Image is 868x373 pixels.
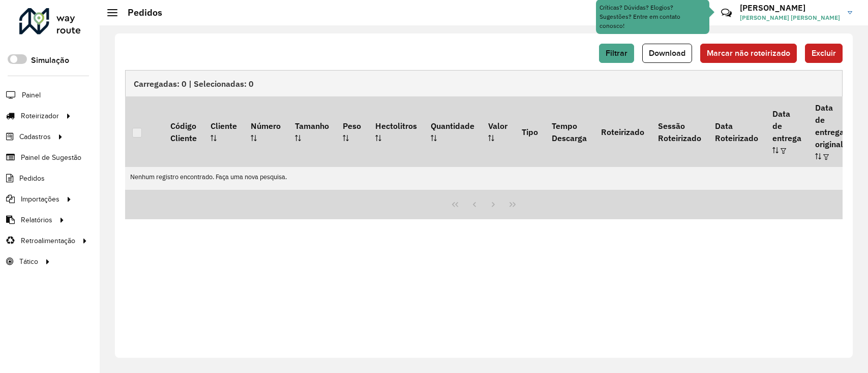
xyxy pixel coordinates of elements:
th: Número [244,96,288,166]
th: Tipo [515,96,545,166]
span: Filtrar [606,49,627,57]
span: Cadastros [19,131,51,142]
th: Valor [482,96,515,166]
h2: Pedidos [117,7,162,18]
button: Filtrar [599,44,634,63]
label: Simulação [31,54,69,66]
span: Importações [21,194,59,205]
th: Data de entrega original [809,96,851,166]
span: Marcar não roteirizado [707,49,790,57]
span: Painel [22,90,41,100]
div: Carregadas: 0 | Selecionadas: 0 [125,70,843,96]
th: Código Cliente [163,96,203,166]
th: Data Roteirizado [708,96,765,166]
span: Pedidos [19,173,45,184]
h3: [PERSON_NAME] [740,3,840,13]
th: Quantidade [424,96,481,166]
th: Tamanho [288,96,336,166]
th: Cliente [203,96,244,166]
th: Data de entrega [765,96,808,166]
span: Relatórios [21,215,52,225]
span: Retroalimentação [21,235,75,246]
span: Tático [19,256,38,267]
button: Download [642,44,692,63]
th: Tempo Descarga [545,96,593,166]
th: Roteirizado [594,96,651,166]
span: Roteirizador [21,111,59,121]
th: Sessão Roteirizado [651,96,708,166]
span: Painel de Sugestão [21,152,81,163]
button: Excluir [805,44,843,63]
button: Marcar não roteirizado [700,44,797,63]
th: Hectolitros [368,96,424,166]
th: Peso [336,96,368,166]
a: Contato Rápido [715,2,737,24]
span: Excluir [812,49,836,57]
span: [PERSON_NAME] [PERSON_NAME] [740,13,840,22]
span: Download [649,49,685,57]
